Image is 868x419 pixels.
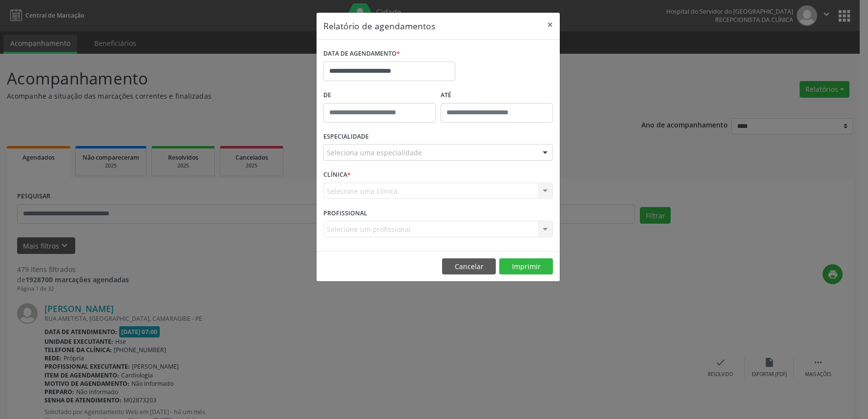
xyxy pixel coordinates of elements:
[327,147,422,158] span: Seleciona uma especialidade
[499,258,553,275] button: Imprimir
[441,88,553,103] label: ATÉ
[323,46,400,62] label: DATA DE AGENDAMENTO
[323,20,435,32] h5: Relatório de agendamentos
[323,129,369,145] label: ESPECIALIDADE
[323,168,351,183] label: CLÍNICA
[323,206,367,221] label: PROFISSIONAL
[323,88,436,103] label: De
[540,13,560,37] button: Close
[442,258,496,275] button: Cancelar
